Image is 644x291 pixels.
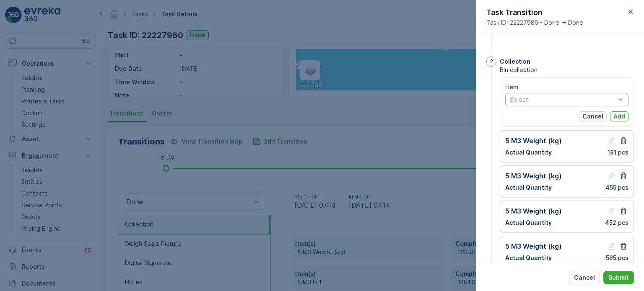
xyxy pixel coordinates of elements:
[510,95,615,104] p: Select
[605,183,628,192] p: 455 pcs
[486,18,583,27] span: Task ID: 22227980 - Done -> Done
[582,112,603,121] p: Cancel
[574,273,595,282] p: Cancel
[486,57,496,67] div: 2
[579,111,607,121] button: Cancel
[505,148,552,157] p: Actual Quantity
[613,112,625,121] p: Add
[610,111,628,121] button: Add
[505,206,562,216] p: 5 M3 Weight (kg)
[505,183,552,192] p: Actual Quantity
[608,148,628,157] p: 181 pcs
[603,271,634,284] button: Submit
[505,219,552,227] p: Actual Quantity
[505,171,562,181] p: 5 M3 Weight (kg)
[500,57,530,66] p: Collection
[505,241,562,251] p: 5 M3 Weight (kg)
[505,254,552,262] p: Actual Quantity
[486,7,583,18] p: Task Transition
[500,66,634,74] span: Bin collection
[569,271,600,284] button: Cancel
[505,83,519,90] label: Item
[608,273,629,282] p: Submit
[505,136,562,146] p: 5 M3 Weight (kg)
[605,219,628,227] p: 452 pcs
[606,254,628,262] p: 565 pcs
